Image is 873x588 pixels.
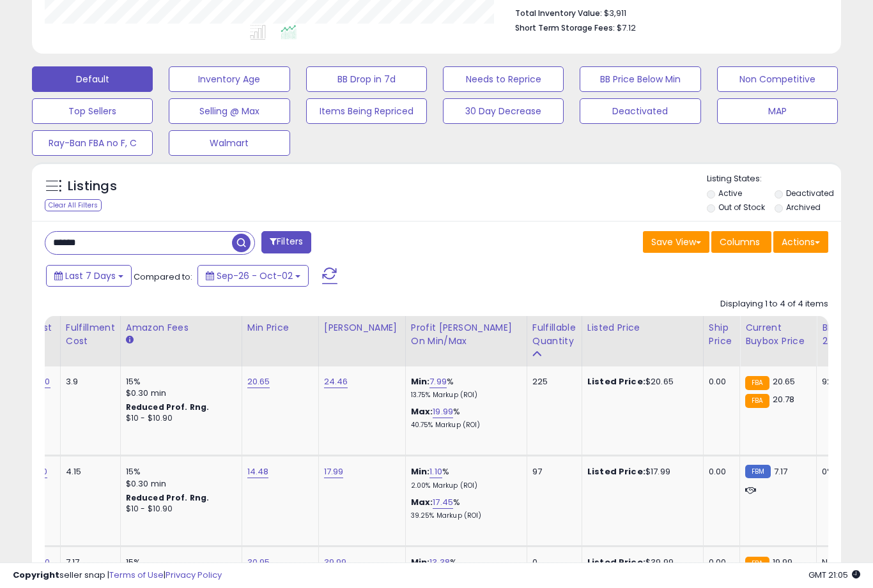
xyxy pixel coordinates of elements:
[411,466,517,490] div: %
[66,321,115,348] div: Fulfillment Cost
[247,321,313,335] div: Min Price
[126,492,210,503] b: Reduced Prof. Rng.
[587,466,693,478] div: $17.99
[126,466,232,478] div: 15%
[709,376,730,388] div: 0.00
[443,66,564,92] button: Needs to Reprice
[109,569,164,581] a: Terms of Use
[126,413,232,424] div: $10 - $10.90
[580,98,700,124] button: Deactivated
[45,199,102,211] div: Clear All Filters
[411,465,430,478] b: Min:
[411,511,517,520] p: 39.25% Markup (ROI)
[247,375,270,388] a: 20.65
[411,496,433,508] b: Max:
[65,269,116,282] span: Last 7 Days
[324,375,348,388] a: 24.46
[261,231,311,253] button: Filters
[773,375,796,388] span: 20.65
[587,321,698,335] div: Listed Price
[197,265,309,287] button: Sep-26 - Oct-02
[515,8,602,19] b: Total Inventory Value:
[718,202,765,213] label: Out of Stock
[709,321,734,348] div: Ship Price
[745,376,769,390] small: FBA
[169,130,290,156] button: Walmart
[617,22,636,34] span: $7.12
[169,66,290,92] button: Inventory Age
[532,466,572,478] div: 97
[324,321,400,335] div: [PERSON_NAME]
[405,316,527,366] th: The percentage added to the cost of goods (COGS) that forms the calculator for Min & Max prices.
[306,98,427,124] button: Items Being Repriced
[411,497,517,520] div: %
[774,465,788,478] span: 7.17
[126,321,236,335] div: Amazon Fees
[711,231,771,253] button: Columns
[515,22,615,33] b: Short Term Storage Fees:
[126,388,232,399] div: $0.30 min
[30,321,55,335] div: Cost
[786,188,834,199] label: Deactivated
[217,269,293,282] span: Sep-26 - Oct-02
[429,375,447,388] a: 7.99
[532,376,572,388] div: 225
[411,481,517,490] p: 2.00% Markup (ROI)
[822,321,869,348] div: BB Share 24h.
[580,66,700,92] button: BB Price Below Min
[786,202,821,213] label: Archived
[68,177,117,195] h5: Listings
[587,375,645,388] b: Listed Price:
[709,466,730,478] div: 0.00
[324,465,344,478] a: 17.99
[411,391,517,400] p: 13.75% Markup (ROI)
[411,406,517,430] div: %
[587,376,693,388] div: $20.65
[126,402,210,412] b: Reduced Prof. Rng.
[587,465,645,478] b: Listed Price:
[773,231,828,253] button: Actions
[717,98,838,124] button: MAP
[773,393,795,405] span: 20.78
[32,66,153,92] button: Default
[720,298,828,310] div: Displaying 1 to 4 of 4 items
[13,569,222,582] div: seller snap | |
[32,130,153,156] button: Ray-Ban FBA no F, C
[247,465,269,478] a: 14.48
[745,321,811,348] div: Current Buybox Price
[532,321,576,348] div: Fulfillable Quantity
[808,569,860,581] span: 2025-10-10 21:05 GMT
[66,376,111,388] div: 3.9
[822,466,864,478] div: 0%
[745,394,769,408] small: FBA
[433,405,453,418] a: 19.99
[515,4,819,20] li: $3,911
[707,173,841,185] p: Listing States:
[134,271,192,283] span: Compared to:
[822,376,864,388] div: 92%
[126,376,232,388] div: 15%
[411,421,517,430] p: 40.75% Markup (ROI)
[32,98,153,124] button: Top Sellers
[306,66,427,92] button: BB Drop in 7d
[718,188,742,199] label: Active
[46,265,132,287] button: Last 7 Days
[166,569,222,581] a: Privacy Policy
[443,98,564,124] button: 30 Day Decrease
[745,465,770,478] small: FBM
[429,465,442,478] a: 1.10
[720,236,760,248] span: Columns
[411,376,517,400] div: %
[643,231,709,253] button: Save View
[411,321,521,348] div: Profit [PERSON_NAME] on Min/Max
[411,405,433,418] b: Max:
[13,569,59,581] strong: Copyright
[126,335,134,346] small: Amazon Fees.
[169,98,290,124] button: Selling @ Max
[66,466,111,478] div: 4.15
[126,478,232,490] div: $0.30 min
[433,496,453,509] a: 17.45
[126,504,232,515] div: $10 - $10.90
[411,375,430,388] b: Min:
[717,66,838,92] button: Non Competitive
